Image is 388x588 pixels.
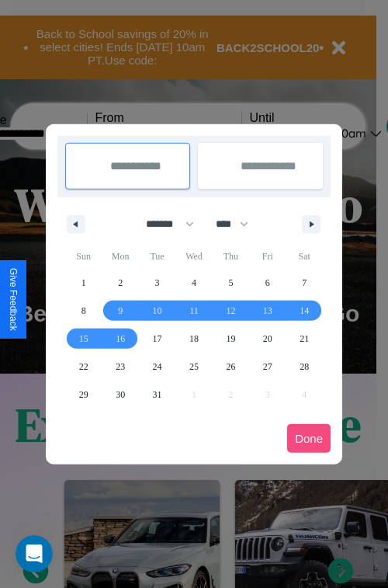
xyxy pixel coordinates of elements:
span: 12 [226,297,235,325]
button: 14 [286,297,323,325]
span: 9 [118,297,123,325]
span: 1 [81,269,86,297]
span: Fri [249,244,286,269]
span: 20 [263,325,272,353]
span: 14 [300,297,309,325]
span: 23 [116,353,125,381]
button: 29 [65,381,102,409]
span: Thu [213,244,249,269]
span: 26 [226,353,235,381]
button: Done [287,424,331,453]
span: 17 [153,325,162,353]
span: Tue [139,244,175,269]
span: 29 [79,381,88,409]
span: 15 [79,325,88,353]
button: 3 [139,269,175,297]
button: 28 [286,353,323,381]
span: 27 [263,353,272,381]
span: 25 [189,353,199,381]
span: 6 [265,269,270,297]
span: 4 [192,269,196,297]
span: 10 [153,297,162,325]
span: 22 [79,353,88,381]
button: 19 [213,325,249,353]
span: 21 [300,325,309,353]
span: 30 [116,381,125,409]
button: 12 [213,297,249,325]
button: 10 [139,297,175,325]
button: 1 [65,269,102,297]
button: 13 [249,297,286,325]
button: 6 [249,269,286,297]
button: 11 [175,297,212,325]
button: 5 [213,269,249,297]
button: 23 [102,353,138,381]
span: 7 [302,269,307,297]
span: 28 [300,353,309,381]
span: Sun [65,244,102,269]
button: 9 [102,297,138,325]
span: 5 [228,269,233,297]
iframe: Intercom live chat [16,535,53,572]
span: 2 [118,269,123,297]
button: 18 [175,325,212,353]
span: Mon [102,244,138,269]
span: 8 [81,297,86,325]
button: 30 [102,381,138,409]
button: 31 [139,381,175,409]
span: 13 [263,297,272,325]
div: Give Feedback [8,268,19,331]
button: 16 [102,325,138,353]
button: 27 [249,353,286,381]
button: 15 [65,325,102,353]
button: 17 [139,325,175,353]
button: 2 [102,269,138,297]
button: 20 [249,325,286,353]
span: 11 [189,297,199,325]
span: 16 [116,325,125,353]
button: 25 [175,353,212,381]
button: 21 [286,325,323,353]
span: Sat [286,244,323,269]
button: 4 [175,269,212,297]
span: 24 [153,353,162,381]
button: 24 [139,353,175,381]
span: 3 [155,269,160,297]
button: 26 [213,353,249,381]
span: 31 [153,381,162,409]
button: 7 [286,269,323,297]
span: Wed [175,244,212,269]
span: 19 [226,325,235,353]
button: 8 [65,297,102,325]
button: 22 [65,353,102,381]
span: 18 [189,325,199,353]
